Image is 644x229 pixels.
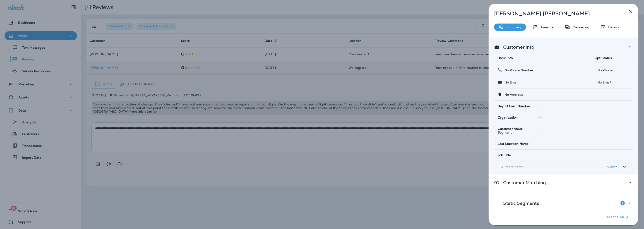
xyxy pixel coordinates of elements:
span: Organization [498,116,518,119]
button: Expand All [605,213,631,221]
span: Job Title [498,153,511,157]
p: Static Segments [500,201,539,205]
button: View all [606,163,629,171]
p: No Email [502,81,518,84]
p: Messaging [570,25,589,29]
span: Bay IQ Card Number [498,104,531,108]
span: Opt Status [595,56,612,60]
span: -- [539,104,543,108]
span: Basic Info [498,56,513,60]
p: No Address [502,93,523,96]
span: -- [539,129,543,133]
p: View all [607,165,620,169]
span: -- [539,142,543,146]
p: Timeline [538,25,553,29]
p: No Email [595,81,629,84]
p: Summary [504,25,521,29]
span: Last Location Name [498,142,529,146]
p: Expand All [607,215,630,220]
p: No Phone Number [502,68,533,72]
p: Customer Matching [500,181,546,184]
p: [PERSON_NAME] [PERSON_NAME] [494,10,618,17]
button: Add to Static Segment [618,199,627,208]
span: Customer Value Segment [498,127,532,135]
p: ... 31 more items [498,165,587,169]
p: No Phone [595,68,629,72]
p: Details [606,25,619,29]
span: -- [539,153,543,157]
span: -- [539,115,543,119]
p: Customer Info [500,45,534,49]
